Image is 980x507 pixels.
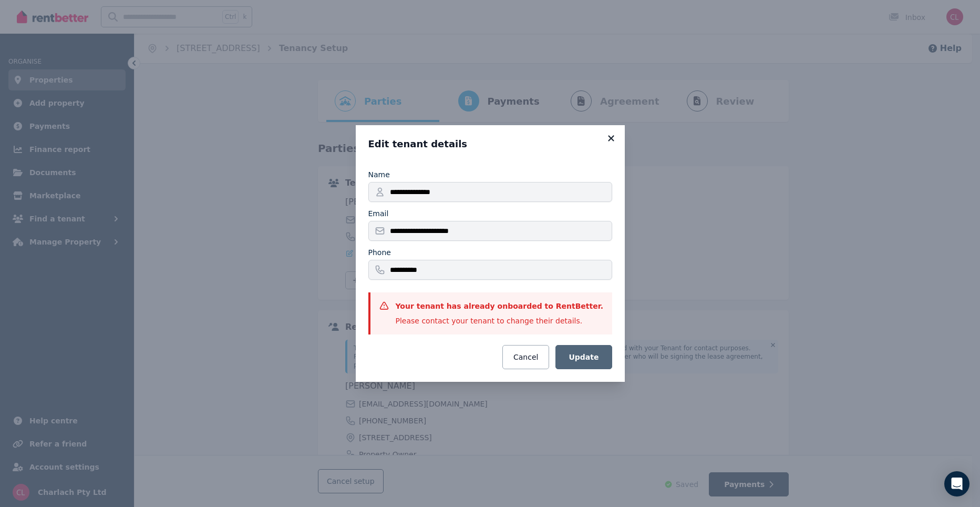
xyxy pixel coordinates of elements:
button: Update [555,345,612,369]
h3: Your tenant has already onboarded to RentBetter. [396,301,603,311]
label: Email [368,208,389,219]
label: Phone [368,247,391,258]
h3: Edit tenant details [368,138,612,150]
label: Name [368,169,390,180]
button: Cancel [502,345,549,369]
div: Please contact your tenant to change their details. [396,316,603,326]
div: Open Intercom Messenger [944,471,969,496]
